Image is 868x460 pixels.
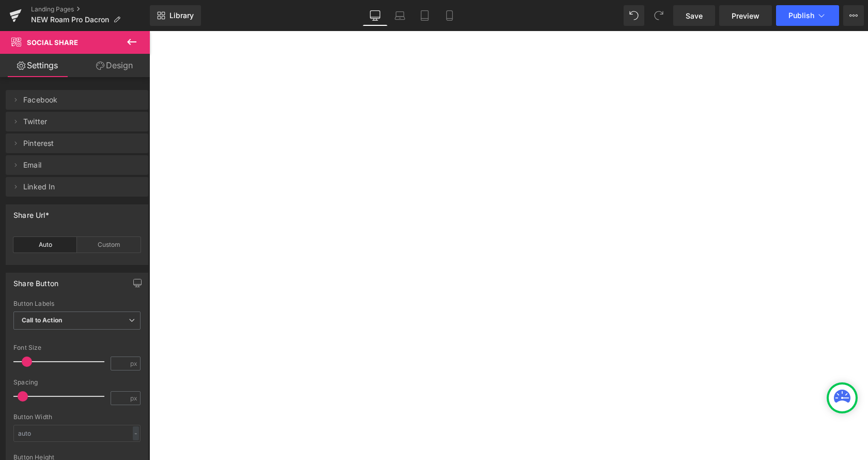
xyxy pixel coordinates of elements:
[130,360,139,367] span: px
[732,10,760,21] span: Preview
[788,11,814,20] span: Publish
[686,10,703,21] span: Save
[150,5,201,26] a: New Library
[130,395,139,402] span: px
[648,5,669,26] button: Redo
[23,133,110,153] span: Pinterest
[363,5,388,26] a: Desktop
[23,90,110,110] span: Facebook
[843,5,864,26] button: More
[27,38,78,47] span: Social Share
[77,54,152,77] a: Design
[169,11,194,20] span: Library
[13,237,77,253] div: Auto
[437,5,462,26] a: Mobile
[13,273,58,288] div: Share Button
[719,5,772,26] a: Preview
[13,425,141,442] input: auto
[412,5,437,26] a: Tablet
[23,112,110,131] span: Twitter
[776,5,839,26] button: Publish
[388,5,412,26] a: Laptop
[77,237,141,253] div: Custom
[13,300,141,307] div: Button Labels
[31,16,109,24] span: NEW Roam Pro Dacron
[23,155,110,175] span: Email
[22,316,62,324] b: Call to Action
[133,426,139,440] div: -
[13,379,141,386] div: Spacing
[23,177,110,197] span: Linked In
[31,5,150,13] a: Landing Pages
[624,5,644,26] button: Undo
[13,344,141,351] div: Font Size
[13,205,49,219] div: Share Url*
[13,413,141,421] div: Button Width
